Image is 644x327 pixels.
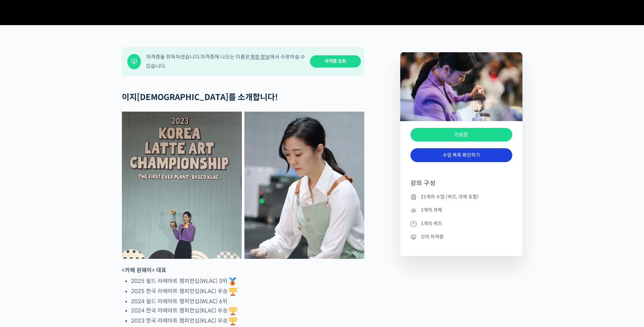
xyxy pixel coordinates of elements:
[45,215,88,232] a: 대화
[146,52,306,71] div: 자격증을 취득하셨습니다. 자격증에 나오는 이름은 에서 수정하실 수 있습니다.
[229,307,237,315] img: 🏆
[410,128,512,142] div: 완료함
[250,54,270,60] a: 계정 정보
[410,193,512,201] li: 21개의 수업 (퀴즈, 과제 포함)
[131,287,364,297] li: 2025 한국 라떼아트 챔피언십(KLAC) 우승
[410,179,512,193] h4: 강의 구성
[88,215,130,232] a: 설정
[310,55,361,68] a: 자격증 조회
[410,206,512,214] li: 1개의 과제
[131,306,364,316] li: 2024 한국 라떼아트 챔피언십(KLAC) 우승
[2,215,45,232] a: 홈
[122,92,278,102] strong: 이지[DEMOGRAPHIC_DATA]를 소개합니다!
[131,297,364,306] li: 2024 월드 라떼아트 챔피언십(WLAC) 6위
[228,277,237,286] img: 🥉
[122,267,166,274] strong: <카페 원웨이> 대표
[21,225,25,231] span: 홈
[131,276,364,287] li: 2025 월드 라떼아트 챔피언십(WLAC) 3위
[410,148,512,162] a: 수업 목록 확인하기
[410,233,512,241] li: 강의 자격증
[229,317,237,325] img: 🏆
[131,316,364,326] li: 2023 한국 라떼아트 챔피언십(KLAC) 우승
[105,225,113,231] span: 설정
[410,219,512,228] li: 1개의 퀴즈
[62,226,70,231] span: 대화
[229,288,237,296] img: 🏆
